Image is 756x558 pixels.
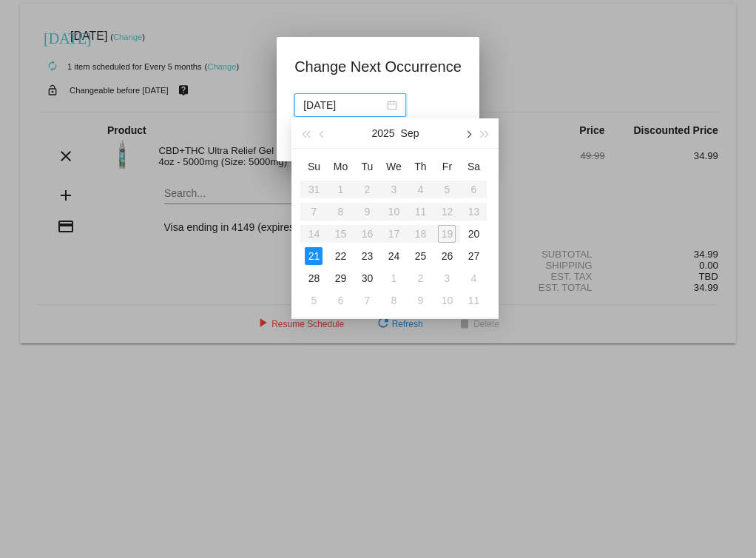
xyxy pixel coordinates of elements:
[305,292,323,309] div: 5
[331,247,349,265] div: 22
[380,245,407,267] td: 9/24/2025
[380,155,407,178] th: Wed
[303,97,384,113] input: Select date
[331,292,349,309] div: 6
[297,118,314,148] button: Last year (Control + left)
[327,155,354,178] th: Mon
[300,267,327,289] td: 9/28/2025
[327,245,354,267] td: 9/22/2025
[300,245,327,267] td: 9/21/2025
[407,289,433,312] td: 10/9/2025
[460,155,487,178] th: Sat
[407,267,433,289] td: 10/2/2025
[380,267,407,289] td: 10/1/2025
[354,267,380,289] td: 9/30/2025
[433,267,460,289] td: 10/3/2025
[358,269,376,287] div: 30
[465,225,482,243] div: 20
[354,245,380,267] td: 9/23/2025
[305,269,323,287] div: 28
[358,292,376,309] div: 7
[465,269,482,287] div: 4
[411,247,429,265] div: 25
[407,245,433,267] td: 9/25/2025
[460,267,487,289] td: 10/4/2025
[460,245,487,267] td: 9/27/2025
[401,118,419,148] button: Sep
[300,155,327,178] th: Sun
[476,118,493,148] button: Next year (Control + right)
[460,289,487,312] td: 10/11/2025
[327,289,354,312] td: 10/6/2025
[358,247,376,265] div: 23
[411,292,429,309] div: 9
[465,247,482,265] div: 27
[465,292,482,309] div: 11
[411,269,429,287] div: 2
[371,118,394,148] button: 2025
[314,118,331,148] button: Previous month (PageUp)
[327,267,354,289] td: 9/29/2025
[438,292,456,309] div: 10
[407,155,433,178] th: Thu
[438,269,456,287] div: 3
[385,247,402,265] div: 24
[385,292,402,309] div: 8
[433,155,460,178] th: Fri
[354,155,380,178] th: Tue
[438,247,456,265] div: 26
[354,289,380,312] td: 10/7/2025
[294,55,462,78] h1: Change Next Occurrence
[460,118,476,148] button: Next month (PageDown)
[300,289,327,312] td: 10/5/2025
[305,247,323,265] div: 21
[460,223,487,245] td: 9/20/2025
[385,269,402,287] div: 1
[433,289,460,312] td: 10/10/2025
[380,289,407,312] td: 10/8/2025
[331,269,349,287] div: 29
[433,245,460,267] td: 9/26/2025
